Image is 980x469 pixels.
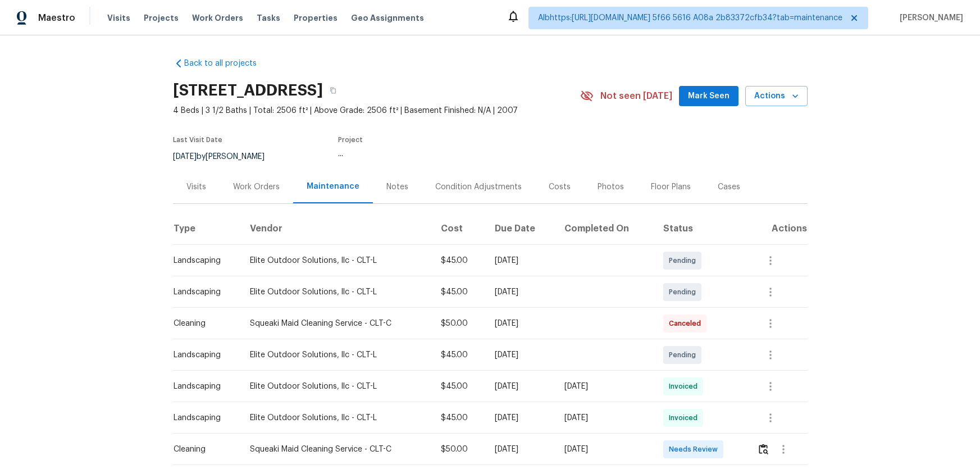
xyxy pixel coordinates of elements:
[441,255,477,266] div: $45.00
[564,381,645,392] div: [DATE]
[173,85,323,96] h2: [STREET_ADDRESS]
[174,381,232,392] div: Landscaping
[174,318,232,329] div: Cleaning
[173,150,278,163] div: by [PERSON_NAME]
[651,181,691,193] div: Floor Plans
[351,12,424,24] span: Geo Assignments
[598,181,624,193] div: Photos
[174,412,232,424] div: Landscaping
[441,286,477,298] div: $45.00
[174,255,232,266] div: Landscaping
[759,444,768,454] img: Review Icon
[600,90,672,102] span: Not seen [DATE]
[669,255,700,266] span: Pending
[669,286,700,298] span: Pending
[38,12,75,24] span: Maestro
[186,181,206,193] div: Visits
[564,444,645,455] div: [DATE]
[441,349,477,361] div: $45.00
[173,105,580,116] span: 4 Beds | 3 1/2 Baths | Total: 2506 ft² | Above Grade: 2506 ft² | Basement Finished: N/A | 2007
[307,181,359,192] div: Maintenance
[338,150,554,158] div: ...
[192,12,243,24] span: Work Orders
[386,181,408,193] div: Notes
[173,136,222,143] span: Last Visit Date
[555,213,654,245] th: Completed On
[754,89,799,103] span: Actions
[441,381,477,392] div: $45.00
[669,349,700,361] span: Pending
[538,12,842,24] span: Albhttps:[URL][DOMAIN_NAME] 5f66 5616 A08a 2b83372cfb34?tab=maintenance
[250,286,423,298] div: Elite Outdoor Solutions, llc - CLT-L
[250,412,423,424] div: Elite Outdoor Solutions, llc - CLT-L
[250,255,423,266] div: Elite Outdoor Solutions, llc - CLT-L
[173,153,197,161] span: [DATE]
[174,286,232,298] div: Landscaping
[757,436,770,463] button: Review Icon
[241,213,432,245] th: Vendor
[441,444,477,455] div: $50.00
[495,286,547,298] div: [DATE]
[718,181,740,193] div: Cases
[486,213,556,245] th: Due Date
[441,412,477,424] div: $45.00
[174,444,232,455] div: Cleaning
[688,89,730,103] span: Mark Seen
[294,12,338,24] span: Properties
[669,318,705,329] span: Canceled
[679,86,739,107] button: Mark Seen
[748,213,808,245] th: Actions
[549,181,571,193] div: Costs
[250,444,423,455] div: Squeaki Maid Cleaning Service - CLT-C
[257,14,280,22] span: Tasks
[495,381,547,392] div: [DATE]
[174,349,232,361] div: Landscaping
[495,318,547,329] div: [DATE]
[495,444,547,455] div: [DATE]
[435,181,522,193] div: Condition Adjustments
[250,349,423,361] div: Elite Outdoor Solutions, llc - CLT-L
[233,181,280,193] div: Work Orders
[173,58,281,69] a: Back to all projects
[144,12,179,24] span: Projects
[495,412,547,424] div: [DATE]
[250,381,423,392] div: Elite Outdoor Solutions, llc - CLT-L
[173,213,241,245] th: Type
[669,381,702,392] span: Invoiced
[745,86,808,107] button: Actions
[669,444,722,455] span: Needs Review
[250,318,423,329] div: Squeaki Maid Cleaning Service - CLT-C
[432,213,486,245] th: Cost
[564,412,645,424] div: [DATE]
[323,80,343,101] button: Copy Address
[895,12,963,24] span: [PERSON_NAME]
[441,318,477,329] div: $50.00
[669,412,702,424] span: Invoiced
[107,12,130,24] span: Visits
[495,255,547,266] div: [DATE]
[654,213,748,245] th: Status
[495,349,547,361] div: [DATE]
[338,136,363,143] span: Project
